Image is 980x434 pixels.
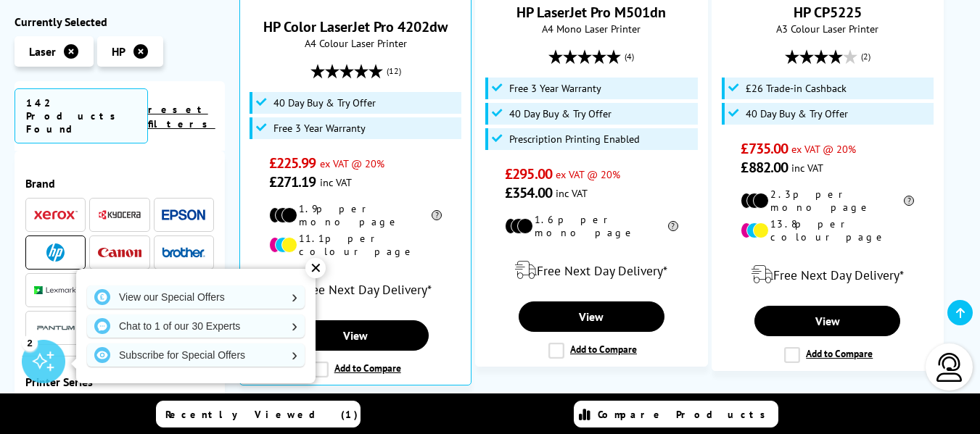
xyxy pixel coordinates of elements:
a: Recently Viewed (1) [156,401,361,427]
span: (2) [861,43,870,70]
a: Brother [162,243,205,262]
div: modal_delivery [720,254,936,295]
div: 2 [22,335,38,351]
div: Currently Selected [15,14,225,29]
label: Add to Compare [784,347,873,363]
span: (4) [625,43,634,70]
li: 1.6p per mono page [505,213,678,239]
span: inc VAT [556,186,588,200]
a: View [519,301,664,332]
img: Xerox [34,210,78,220]
span: (12) [387,57,401,85]
span: ex VAT @ 20% [320,157,384,170]
span: £354.00 [505,183,552,202]
a: HP CP5225 [794,3,862,22]
span: inc VAT [791,161,823,175]
a: Subscribe for Special Offers [87,343,305,367]
span: Free 3 Year Warranty [509,83,601,94]
span: 40 Day Buy & Try Offer [273,97,376,109]
div: modal_delivery [247,269,464,309]
span: Prescription Printing Enabled [509,133,640,145]
span: A4 Colour Laser Printer [247,36,464,50]
img: Canon [98,248,141,257]
img: Epson [162,209,205,220]
span: Compare Products [598,408,773,421]
img: user-headset-light.svg [935,353,964,382]
span: £882.00 [741,158,788,177]
span: ex VAT @ 20% [791,142,856,156]
a: Xerox [34,206,78,224]
a: reset filters [148,103,215,130]
img: Lexmark [34,286,78,295]
a: Lexmark [34,281,78,299]
a: View [283,320,429,351]
div: modal_delivery [483,250,699,291]
span: £271.19 [269,172,316,191]
span: 142 Products Found [15,88,148,143]
a: Epson [162,206,205,224]
a: View [754,306,900,336]
span: Brand [25,176,214,191]
img: Brother [162,247,205,257]
a: Compare Products [574,401,778,427]
li: 2.3p per mono page [741,188,914,214]
div: ✕ [305,258,326,278]
span: 40 Day Buy & Try Offer [509,108,612,120]
span: ex VAT @ 20% [556,167,620,181]
span: A3 Colour Laser Printer [720,22,936,36]
a: Chat to 1 of our 30 Experts [87,314,305,338]
img: HP [46,243,65,262]
a: View our Special Offers [87,285,305,309]
li: 11.1p per colour page [269,232,442,258]
img: Pantum [34,320,78,337]
span: inc VAT [320,175,352,189]
li: 13.8p per colour page [741,217,914,243]
span: £225.99 [269,154,316,172]
span: 40 Day Buy & Try Offer [746,108,848,120]
label: Add to Compare [313,362,401,377]
span: HP [112,44,125,59]
a: Canon [98,243,141,262]
a: HP Color LaserJet Pro 4202dw [263,17,448,36]
li: 1.9p per mono page [269,202,442,228]
label: Add to Compare [548,343,637,359]
span: Recently Viewed (1) [165,408,358,421]
a: HP LaserJet Pro M501dn [516,3,666,22]
span: Free 3 Year Warranty [273,122,366,134]
span: £26 Trade-in Cashback [746,83,847,94]
span: Laser [29,44,56,59]
a: HP [34,243,78,262]
span: £295.00 [505,164,552,183]
img: Kyocera [98,209,141,220]
span: £735.00 [741,139,788,158]
span: A4 Mono Laser Printer [483,22,699,36]
a: Kyocera [98,206,141,224]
